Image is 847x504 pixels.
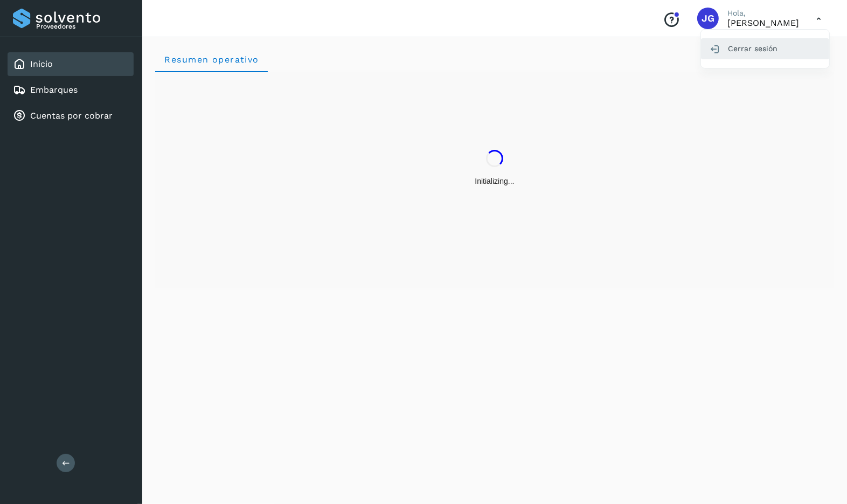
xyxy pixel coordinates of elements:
[8,78,134,102] div: Embarques
[8,52,134,76] div: Inicio
[8,104,134,128] div: Cuentas por cobrar
[30,85,78,95] a: Embarques
[30,111,113,121] a: Cuentas por cobrar
[30,59,53,69] a: Inicio
[36,23,129,30] p: Proveedores
[701,38,829,59] div: Cerrar sesión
